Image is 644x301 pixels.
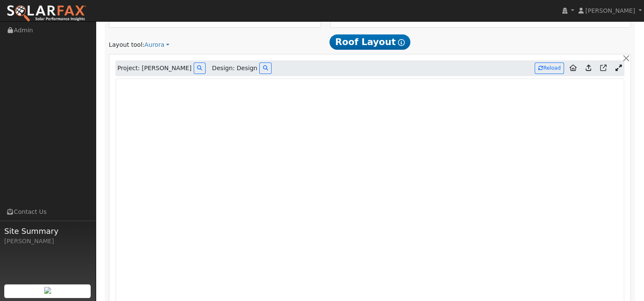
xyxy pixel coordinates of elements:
span: Site Summary [4,225,91,237]
a: Shrink Aurora window [612,62,624,75]
span: [PERSON_NAME] [585,7,635,14]
a: Upload consumption to Aurora project [582,62,595,75]
img: retrieve [44,287,51,294]
a: Open in Aurora [597,62,610,75]
span: Roof Layout [329,34,411,50]
a: Aurora [144,40,169,49]
span: Layout tool: [109,41,145,48]
span: Project: [PERSON_NAME] [117,64,192,73]
img: SolarFax [6,5,86,23]
button: Reload [535,62,564,74]
a: Aurora to Home [566,62,580,75]
span: Design: Design [212,64,257,73]
div: [PERSON_NAME] [4,237,91,246]
i: Show Help [398,39,405,46]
